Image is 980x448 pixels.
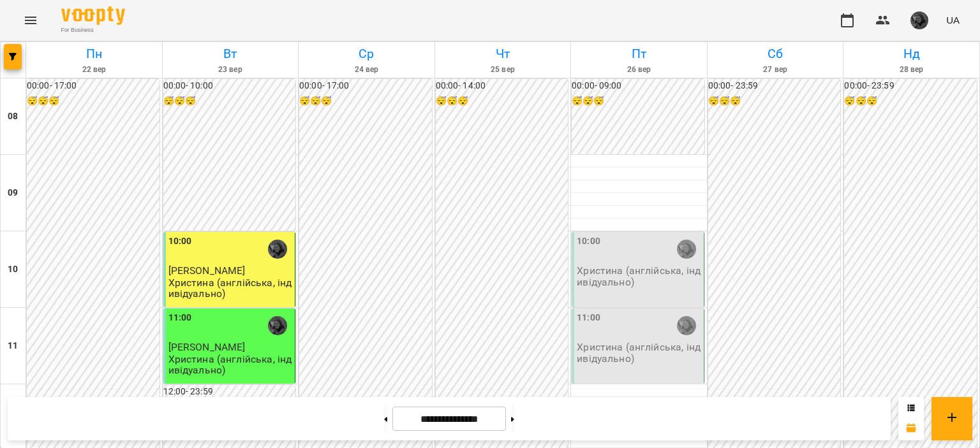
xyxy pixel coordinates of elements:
img: Губич Христина (а) [677,316,696,335]
span: UA [946,13,960,27]
h6: Чт [437,44,569,64]
h6: 12:00 - 23:59 [163,385,296,399]
img: Губич Христина (а) [268,240,287,259]
h6: 😴😴😴 [436,94,568,108]
label: 11:00 [577,311,600,325]
h6: Нд [845,44,977,64]
h6: 😴😴😴 [163,94,296,108]
h6: 00:00 - 17:00 [27,79,160,93]
span: For Business [61,26,125,34]
h6: 22 вер [28,64,160,76]
h6: 26 вер [573,64,705,76]
label: 10:00 [577,235,600,249]
button: Menu [15,5,46,36]
h6: 08 [8,110,18,124]
h6: 09 [8,186,18,200]
label: 11:00 [168,311,192,325]
h6: 00:00 - 23:59 [844,79,977,93]
h6: Вт [165,44,297,64]
h6: 😴😴😴 [572,94,704,108]
h6: 00:00 - 10:00 [163,79,296,93]
img: Губич Христина (а) [268,316,287,335]
h6: 11 [8,339,18,353]
span: [PERSON_NAME] [168,264,246,277]
p: Христина (англійська, індивідуально) [168,277,293,300]
h6: Пт [573,44,705,64]
img: Voopty Logo [61,6,125,25]
span: [PERSON_NAME] [168,341,246,353]
p: Христина (англійська, індивідуально) [168,354,293,376]
h6: Ср [301,44,433,64]
h6: 😴😴😴 [27,94,160,108]
h6: 28 вер [845,64,977,76]
h6: 00:00 - 14:00 [436,79,568,93]
h6: 25 вер [437,64,569,76]
h6: 10 [8,263,18,277]
h6: 23 вер [165,64,297,76]
h6: 😴😴😴 [844,94,977,108]
img: Губич Христина (а) [677,240,696,259]
h6: 24 вер [301,64,433,76]
h6: 00:00 - 23:59 [708,79,841,93]
h6: 00:00 - 09:00 [572,79,704,93]
button: UA [941,8,965,32]
label: 10:00 [168,235,192,249]
h6: 00:00 - 17:00 [299,79,432,93]
img: 0b99b761047abbbb3b0f46a24ef97f76.jpg [910,11,928,29]
p: Христина (англійська, індивідуально) [577,265,701,287]
h6: 27 вер [709,64,842,76]
h6: 😴😴😴 [299,94,432,108]
h6: 😴😴😴 [708,94,841,108]
h6: Сб [709,44,842,64]
h6: Пн [28,44,160,64]
p: Христина (англійська, індивідуально) [577,342,701,364]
